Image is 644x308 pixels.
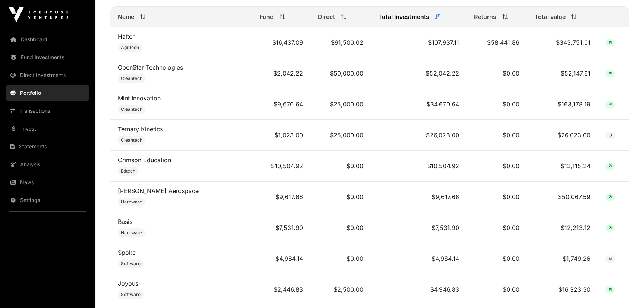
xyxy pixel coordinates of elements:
[118,12,134,21] span: Name
[252,58,310,89] td: $2,042.22
[260,12,274,21] span: Fund
[527,274,598,305] td: $16,323.30
[6,138,89,155] a: Statements
[527,151,598,182] td: $13,115.24
[118,125,163,133] a: Ternary Kinetics
[467,89,527,120] td: $0.00
[467,274,527,305] td: $0.00
[6,156,89,173] a: Analysis
[370,212,466,243] td: $7,531.90
[252,274,310,305] td: $2,446.83
[121,261,141,267] span: Software
[121,76,142,81] span: Cleantech
[370,89,466,120] td: $34,670.64
[121,45,139,51] span: Agritech
[318,12,335,21] span: Direct
[252,151,310,182] td: $10,504.92
[252,120,310,151] td: $1,023.00
[252,182,310,212] td: $9,617.66
[6,31,89,48] a: Dashboard
[121,199,142,205] span: Hardware
[527,182,598,212] td: $50,067.59
[370,182,466,212] td: $9,617.66
[527,89,598,120] td: $163,178.19
[121,137,142,143] span: Cleantech
[527,120,598,151] td: $26,023.00
[252,243,310,274] td: $4,984.14
[467,151,527,182] td: $0.00
[118,218,132,225] a: Basis
[370,274,466,305] td: $4,946.83
[118,64,183,71] a: OpenStar Technologies
[310,120,371,151] td: $25,000.00
[252,27,310,58] td: $16,437.09
[310,58,371,89] td: $50,000.00
[527,27,598,58] td: $343,751.01
[310,243,371,274] td: $0.00
[467,212,527,243] td: $0.00
[378,12,429,21] span: Total Investments
[310,182,371,212] td: $0.00
[467,120,527,151] td: $0.00
[370,58,466,89] td: $52,042.22
[527,243,598,274] td: $1,749.26
[118,280,138,287] a: Joyous
[121,230,142,236] span: Hardware
[9,7,68,22] img: Icehouse Ventures Logo
[252,89,310,120] td: $9,670.64
[370,120,466,151] td: $26,023.00
[467,182,527,212] td: $0.00
[310,151,371,182] td: $0.00
[121,106,142,112] span: Cleantech
[310,27,371,58] td: $91,500.02
[474,12,496,21] span: Returns
[310,212,371,243] td: $0.00
[6,174,89,190] a: News
[467,243,527,274] td: $0.00
[6,121,89,137] a: Invest
[527,212,598,243] td: $12,213.12
[118,187,199,195] a: [PERSON_NAME] Aerospace
[534,12,565,21] span: Total value
[6,67,89,83] a: Direct Investments
[6,85,89,101] a: Portfolio
[310,274,371,305] td: $2,500.00
[6,103,89,119] a: Transactions
[527,58,598,89] td: $52,147.61
[121,168,135,174] span: Edtech
[370,27,466,58] td: $107,937.11
[118,156,171,164] a: Crimson Education
[6,49,89,65] a: Fund Investments
[118,94,161,102] a: Mint Innovation
[310,89,371,120] td: $25,000.00
[6,192,89,208] a: Settings
[370,243,466,274] td: $4,984.14
[118,33,135,40] a: Halter
[607,272,644,308] iframe: Chat Widget
[467,27,527,58] td: $58,441.86
[121,292,141,298] span: Software
[467,58,527,89] td: $0.00
[370,151,466,182] td: $10,504.92
[118,249,136,256] a: Spoke
[252,212,310,243] td: $7,531.90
